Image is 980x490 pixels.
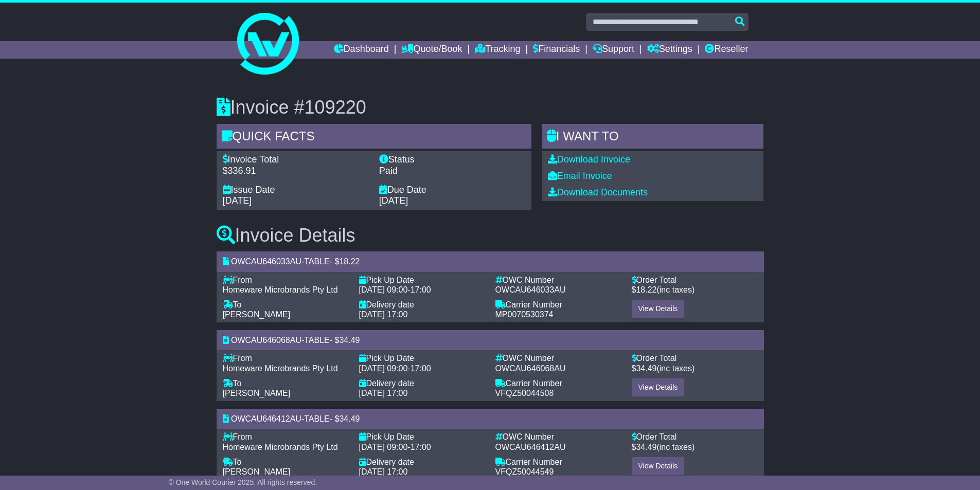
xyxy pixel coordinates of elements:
a: Quote/Book [401,41,462,59]
span: TABLE [304,257,330,266]
span: OWCAU646033AU [231,257,301,266]
a: Reseller [705,41,748,59]
a: Download Invoice [548,154,630,165]
div: OWC Number [495,353,621,363]
div: - - $ [217,330,764,350]
a: View Details [632,457,685,475]
span: VFQZ50044508 [495,389,554,397]
span: [DATE] 17:00 [359,310,408,319]
h3: Invoice Details [217,225,764,246]
span: 34.49 [339,414,360,423]
div: Carrier Number [495,457,621,467]
div: [DATE] [223,195,369,207]
div: OWC Number [495,432,621,442]
div: - [359,442,485,452]
span: 17:00 [411,443,431,451]
span: OWCAU646033AU [495,285,566,294]
div: To [223,457,349,467]
div: Order Total [632,432,758,442]
div: Invoice Total [223,154,369,166]
span: [PERSON_NAME] [223,467,291,476]
div: Order Total [632,353,758,363]
div: OWC Number [495,275,621,285]
div: $336.91 [223,166,369,177]
div: Delivery date [359,378,485,388]
span: OWCAU646068AU [231,336,301,344]
span: VFQZ50044549 [495,467,554,476]
div: Pick Up Date [359,353,485,363]
div: - - $ [217,409,764,429]
div: Issue Date [223,185,369,196]
div: Carrier Number [495,378,621,388]
div: Pick Up Date [359,432,485,442]
div: To [223,378,349,388]
span: 17:00 [411,364,431,373]
span: Homeware Microbrands Pty Ltd [223,285,338,294]
div: Due Date [379,185,525,196]
div: - - $ [217,251,764,271]
span: [PERSON_NAME] [223,310,291,319]
div: $ (inc taxes) [632,285,758,295]
div: To [223,300,349,310]
div: Delivery date [359,457,485,467]
span: [PERSON_NAME] [223,389,291,397]
div: From [223,275,349,285]
a: Financials [533,41,580,59]
div: Carrier Number [495,300,621,310]
span: [DATE] 09:00 [359,443,408,451]
span: MP0070530374 [495,310,554,319]
div: Paid [379,166,525,177]
span: Homeware Microbrands Pty Ltd [223,443,338,451]
a: Settings [647,41,692,59]
a: Dashboard [334,41,389,59]
div: $ (inc taxes) [632,442,758,452]
span: TABLE [304,336,330,344]
a: Email Invoice [548,171,612,181]
span: 34.49 [636,443,656,451]
a: View Details [632,300,685,318]
div: Order Total [632,275,758,285]
span: [DATE] 17:00 [359,467,408,476]
a: Download Documents [548,187,648,197]
a: Support [593,41,634,59]
span: 34.49 [339,336,360,344]
span: 34.49 [636,364,656,373]
h3: Invoice #109220 [217,97,764,118]
div: - [359,364,485,373]
span: 18.22 [339,257,360,266]
span: [DATE] 17:00 [359,389,408,397]
div: Pick Up Date [359,275,485,285]
span: Homeware Microbrands Pty Ltd [223,364,338,373]
span: 18.22 [636,285,656,294]
div: Quick Facts [217,124,531,152]
span: OWCAU646412AU [231,414,301,423]
span: OWCAU646068AU [495,364,566,373]
div: $ (inc taxes) [632,364,758,373]
a: View Details [632,378,685,396]
div: From [223,353,349,363]
div: [DATE] [379,195,525,207]
span: [DATE] 09:00 [359,364,408,373]
span: TABLE [304,414,330,423]
span: 17:00 [411,285,431,294]
div: I WANT to [542,124,764,152]
div: Status [379,154,525,166]
div: Delivery date [359,300,485,310]
div: - [359,285,485,295]
span: [DATE] 09:00 [359,285,408,294]
div: From [223,432,349,442]
a: Tracking [475,41,520,59]
span: © One World Courier 2025. All rights reserved. [169,478,317,486]
span: OWCAU646412AU [495,443,566,451]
